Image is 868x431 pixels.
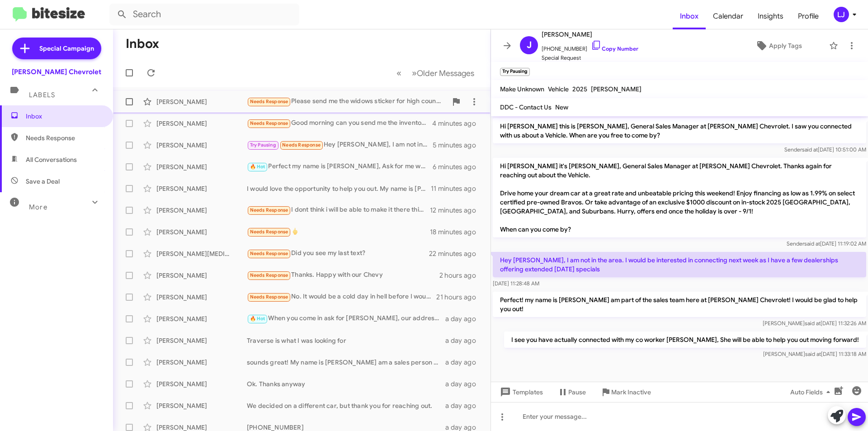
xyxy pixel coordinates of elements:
[493,158,866,237] p: Hi [PERSON_NAME] it's [PERSON_NAME], General Sales Manager at [PERSON_NAME] Chevrolet. Thanks aga...
[247,270,439,280] div: Thanks. Happy with our Chevy
[433,141,483,150] div: 5 minutes ago
[433,162,483,171] div: 6 minutes ago
[12,38,101,59] a: Special Campaign
[247,118,432,128] div: Good morning can you send me the inventory 2024 and 2025 appreciate that have a great blessed day
[548,85,569,93] span: Vehicle
[247,140,433,150] div: Hey [PERSON_NAME], I am not in the area. I would be interested in connecting next week as I have ...
[802,146,818,153] span: said at
[591,85,642,93] span: [PERSON_NAME]
[156,141,247,150] div: [PERSON_NAME]
[26,177,60,186] span: Save a Deal
[439,271,483,280] div: 2 hours ago
[156,206,247,215] div: [PERSON_NAME]
[250,207,288,213] span: Needs Response
[527,38,532,52] span: J
[445,358,483,367] div: a day ago
[445,401,483,410] div: a day ago
[445,314,483,323] div: a day ago
[791,3,826,29] a: Profile
[493,118,866,143] p: Hi [PERSON_NAME] this is [PERSON_NAME], General Sales Manager at [PERSON_NAME] Chevrolet. I saw y...
[247,358,445,367] div: sounds great! My name is [PERSON_NAME] am a sales person here at the dealership. My phone number ...
[250,164,265,170] span: 🔥 Hot
[784,146,866,153] span: Sender [DATE] 10:51:00 AM
[247,205,430,215] div: I dont think i will be able to make it there this weekend. I am only 1 year into my lease so I ma...
[250,272,288,278] span: Needs Response
[673,3,706,29] span: Inbox
[750,3,791,29] a: Insights
[769,38,802,54] span: Apply Tags
[247,336,445,345] div: Traverse is what I was looking for
[391,64,407,82] button: Previous
[156,227,247,237] div: [PERSON_NAME]
[406,64,480,82] button: Next
[156,379,247,388] div: [PERSON_NAME]
[247,96,447,107] div: Please send me the widows sticker for high country
[593,384,658,400] button: Mark Inactive
[429,249,483,258] div: 22 minutes ago
[498,384,543,400] span: Templates
[250,99,288,104] span: Needs Response
[156,97,247,106] div: [PERSON_NAME]
[392,64,480,82] nav: Page navigation example
[805,350,821,357] span: said at
[591,45,638,52] a: Copy Number
[431,184,483,193] div: 11 minutes ago
[430,227,483,237] div: 18 minutes ago
[412,67,417,79] span: »
[29,203,47,211] span: More
[250,120,288,126] span: Needs Response
[156,336,247,345] div: [PERSON_NAME]
[247,292,436,302] div: No. It would be a cold day in hell before I would ever do business with you guys again
[156,271,247,280] div: [PERSON_NAME]
[250,142,276,148] span: Try Pausing
[491,384,550,400] button: Templates
[493,252,866,277] p: Hey [PERSON_NAME], I am not in the area. I would be interested in connecting next week as I have ...
[706,3,750,29] a: Calendar
[445,336,483,345] div: a day ago
[26,112,103,121] span: Inbox
[432,119,483,128] div: 4 minutes ago
[493,292,866,317] p: Perfect! my name is [PERSON_NAME] am part of the sales team here at [PERSON_NAME] Chevrolet! I wo...
[247,161,433,172] div: Perfect my name is [PERSON_NAME], Ask for me when you come in and I'll have an Equinox EV pulled ...
[763,320,866,327] span: [PERSON_NAME] [DATE] 11:32:26 AM
[247,227,430,237] div: 🖕
[542,40,638,53] span: [PHONE_NUMBER]
[247,379,445,388] div: Ok. Thanks anyway
[826,7,858,22] button: LJ
[126,37,159,51] h1: Inbox
[26,155,77,164] span: All Conversations
[247,313,445,324] div: When you come in ask for [PERSON_NAME], our address is [STREET_ADDRESS]
[550,384,593,400] button: Pause
[568,384,586,400] span: Pause
[250,229,288,235] span: Needs Response
[500,85,544,93] span: Make Unknown
[156,184,247,193] div: [PERSON_NAME]
[109,4,299,25] input: Search
[500,103,552,111] span: DDC - Contact Us
[445,379,483,388] div: a day ago
[156,401,247,410] div: [PERSON_NAME]
[805,320,821,327] span: said at
[417,68,474,78] span: Older Messages
[26,133,103,142] span: Needs Response
[436,293,483,302] div: 21 hours ago
[156,358,247,367] div: [PERSON_NAME]
[156,162,247,171] div: [PERSON_NAME]
[247,401,445,410] div: We decided on a different car, but thank you for reaching out.
[247,184,431,193] div: I would love the opportunity to help you out. My name is [PERSON_NAME] am part of the sales team ...
[787,240,866,247] span: Sender [DATE] 11:19:02 AM
[29,91,55,99] span: Labels
[555,103,568,111] span: New
[611,384,651,400] span: Mark Inactive
[790,384,834,400] span: Auto Fields
[396,67,401,79] span: «
[493,280,539,287] span: [DATE] 11:28:48 AM
[834,7,849,22] div: LJ
[542,53,638,62] span: Special Request
[156,249,247,258] div: [PERSON_NAME][MEDICAL_DATA]
[783,384,841,400] button: Auto Fields
[500,68,530,76] small: Try Pausing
